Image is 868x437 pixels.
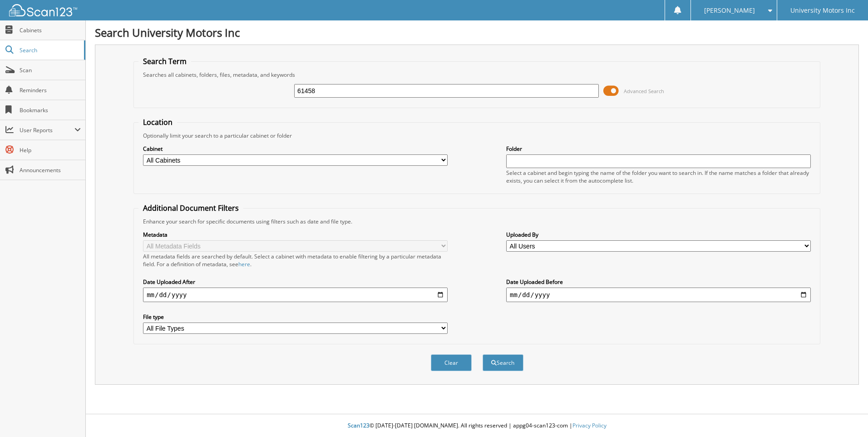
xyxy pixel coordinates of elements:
[572,422,607,429] a: Privacy Policy
[138,203,243,213] legend: Additional Document Filters
[20,126,74,134] span: User Reports
[20,146,81,154] span: Help
[20,86,81,94] span: Reminders
[506,145,811,153] label: Folder
[138,117,177,127] legend: Location
[790,8,855,13] span: University Motors Inc
[431,354,472,371] button: Clear
[9,4,77,16] img: scan123-logo-white.svg
[483,354,523,371] button: Search
[704,8,755,13] span: [PERSON_NAME]
[506,169,811,184] div: Select a cabinet and begin typing the name of the folder you want to search in. If the name match...
[143,278,448,286] label: Date Uploaded After
[143,253,448,268] div: All metadata fields are searched by default. Select a cabinet with metadata to enable filtering b...
[20,66,81,74] span: Scan
[20,166,81,174] span: Announcements
[20,46,79,54] span: Search
[506,288,811,302] input: end
[20,106,81,114] span: Bookmarks
[506,278,811,286] label: Date Uploaded Before
[20,26,81,34] span: Cabinets
[823,393,868,437] iframe: Chat Widget
[624,88,664,94] span: Advanced Search
[143,231,448,238] label: Metadata
[138,218,815,225] div: Enhance your search for specific documents using filters such as date and file type.
[138,56,191,66] legend: Search Term
[138,132,815,139] div: Optionally limit your search to a particular cabinet or folder
[143,145,448,153] label: Cabinet
[506,231,811,238] label: Uploaded By
[348,422,370,429] span: Scan123
[143,313,448,321] label: File type
[238,260,250,268] a: here
[86,415,868,437] div: © [DATE]-[DATE] [DOMAIN_NAME]. All rights reserved | appg04-scan123-com |
[143,288,448,302] input: start
[95,25,859,40] h1: Search University Motors Inc
[138,71,815,79] div: Searches all cabinets, folders, files, metadata, and keywords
